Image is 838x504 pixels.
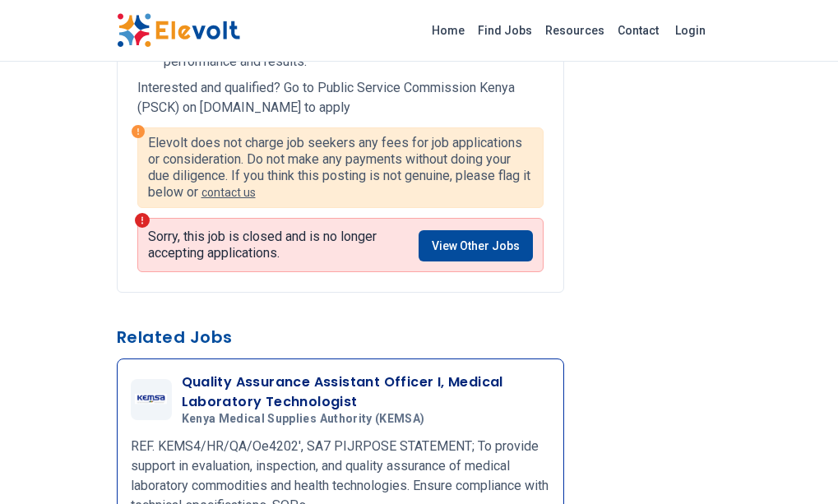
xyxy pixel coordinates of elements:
[665,14,715,47] a: Login
[137,78,544,118] p: Interested and qualified? Go to Public Service Commission Kenya (PSCK) on [DOMAIN_NAME] to apply
[539,17,611,44] a: Resources
[756,425,838,504] iframe: Chat Widget
[117,13,240,48] img: Elevolt
[182,372,550,412] h3: Quality Assurance Assistant Officer I, Medical Laboratory Technologist
[419,230,533,261] a: View Other Jobs
[201,186,256,199] a: contact us
[611,17,665,44] a: Contact
[182,412,425,427] span: Kenya Medical Supplies Authority (KEMSA)
[148,229,419,261] p: Sorry, this job is closed and is no longer accepting applications.
[148,135,533,201] p: Elevolt does not charge job seekers any fees for job applications or consideration. Do not make a...
[471,17,539,44] a: Find Jobs
[425,17,471,44] a: Home
[135,394,168,405] img: Kenya Medical Supplies Authority (KEMSA)
[117,326,564,349] h3: Related Jobs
